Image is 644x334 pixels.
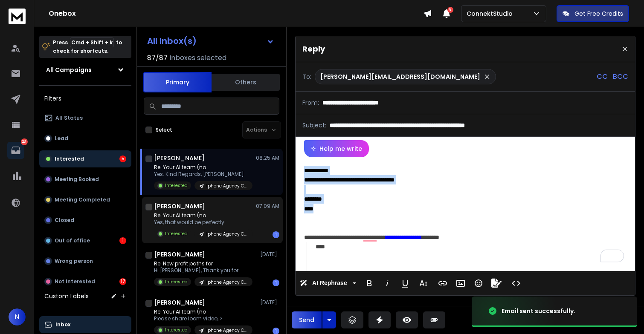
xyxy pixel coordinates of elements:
[154,202,205,210] h1: [PERSON_NAME]
[119,237,126,244] div: 1
[260,299,279,306] p: [DATE]
[447,7,453,13] span: 8
[55,258,93,265] p: Wrong person
[206,327,247,334] p: Iphone Agency Campaign
[39,253,131,270] button: Wrong person
[165,182,188,189] p: Interested
[55,196,110,203] p: Meeting Completed
[212,73,280,92] button: Others
[379,275,395,292] button: Italic (⌘I)
[502,307,575,315] div: Email sent successfully.
[53,38,122,55] p: Press to check for shortcuts.
[508,275,524,292] button: Code View
[55,321,70,328] p: Inbox
[298,275,358,292] button: AI Rephrase
[21,138,28,145] p: 23
[154,212,252,219] p: Re: Your AI team (no
[119,278,126,285] div: 17
[597,72,608,82] p: CC
[55,135,68,142] p: Lead
[140,32,281,49] button: All Inbox(s)
[488,275,505,292] button: Signature
[9,308,26,325] button: N
[302,72,311,81] p: To:
[39,232,131,249] button: Out of office1
[435,275,451,292] button: Insert Link (⌘K)
[7,142,24,159] a: 23
[55,176,99,183] p: Meeting Booked
[165,279,188,285] p: Interested
[39,109,131,127] button: All Status
[39,191,131,208] button: Meeting Completed
[70,37,114,47] span: Cmd + Shift + k
[165,230,188,237] p: Interested
[154,298,205,307] h1: [PERSON_NAME]
[39,171,131,188] button: Meeting Booked
[415,275,431,292] button: More Text
[320,72,480,81] p: [PERSON_NAME][EMAIL_ADDRESS][DOMAIN_NAME]
[296,157,635,271] div: To enrich screen reader interactions, please activate Accessibility in Grammarly extension settings
[119,155,126,162] div: 5
[292,311,322,328] button: Send
[397,275,413,292] button: Underline (⌘U)
[154,267,252,274] p: Hi [PERSON_NAME], Thank you for
[453,275,469,292] button: Insert Image (⌘P)
[206,279,247,285] p: Iphone Agency Campaign
[310,279,349,287] span: AI Rephrase
[260,251,279,258] p: [DATE]
[55,155,84,162] p: Interested
[154,260,252,267] p: Re: New profit paths for
[46,66,92,74] h1: All Campaigns
[302,98,319,107] p: From:
[574,9,623,18] p: Get Free Credits
[206,231,247,237] p: Iphone Agency Campaign
[613,72,628,82] p: BCC
[39,212,131,229] button: Closed
[470,275,487,292] button: Emoticons
[273,279,279,286] div: 1
[154,250,205,259] h1: [PERSON_NAME]
[154,164,252,171] p: Re: Your AI team (no
[302,121,326,130] p: Subject:
[39,130,131,147] button: Lead
[143,72,212,92] button: Primary
[55,278,95,285] p: Not Interested
[156,127,172,133] label: Select
[154,171,252,178] p: Yes. Kind Regards, [PERSON_NAME]
[169,53,226,63] h3: Inboxes selected
[273,231,279,238] div: 1
[39,316,131,333] button: Inbox
[55,237,90,244] p: Out of office
[256,203,279,210] p: 07:09 AM
[39,61,131,78] button: All Campaigns
[304,140,369,157] button: Help me write
[147,53,168,63] span: 87 / 87
[154,219,252,226] p: Yes, that would be perfectly
[39,92,131,104] h3: Filters
[557,5,629,22] button: Get Free Credits
[147,37,197,45] h1: All Inbox(s)
[154,315,252,322] p: Please share loom video, >
[39,273,131,290] button: Not Interested17
[361,275,377,292] button: Bold (⌘B)
[39,150,131,167] button: Interested5
[55,217,74,224] p: Closed
[165,327,188,333] p: Interested
[55,115,83,121] p: All Status
[154,308,252,315] p: Re: Your AI team (no
[206,183,247,189] p: Iphone Agency Campaign
[9,9,26,24] img: logo
[154,154,205,162] h1: [PERSON_NAME]
[256,155,279,161] p: 08:25 AM
[302,43,325,55] p: Reply
[49,9,424,19] h1: Onebox
[44,292,89,300] h3: Custom Labels
[467,9,516,18] p: ConnektStudio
